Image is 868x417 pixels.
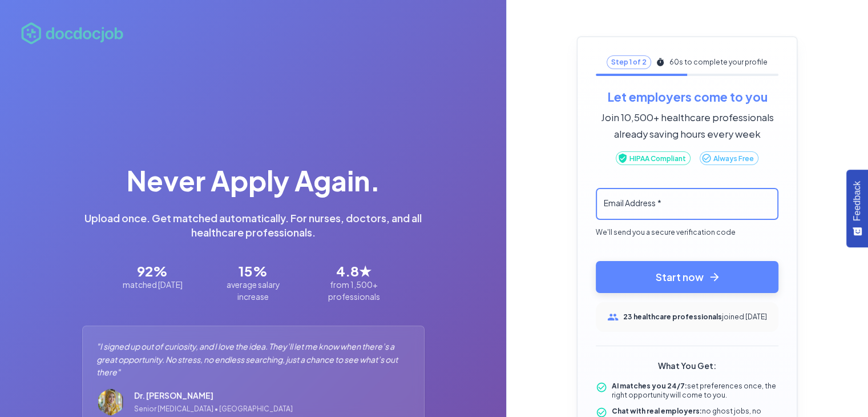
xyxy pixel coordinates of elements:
p: set preferences once, the right opportunity will come to you. [612,382,778,400]
h3: 15% [212,263,294,279]
strong: AI matches you 24/7: [612,382,687,390]
button: Feedback - Show survey [846,170,868,247]
p: joined [DATE] [623,312,767,322]
button: Start now [596,261,778,293]
p: from 1,500+ professionals [313,279,395,303]
h6: Join 10,500+ healthcare professionals already saving hours every week [596,109,778,143]
strong: 23 healthcare professionals [623,312,722,321]
img: Logo [18,14,126,54]
span: Feedback [852,181,862,221]
p: average salary increase [212,279,294,303]
h3: 92% [111,263,193,279]
h5: Upload once. Get matched automatically. For nurses, doctors, and all healthcare professionals. [82,211,425,240]
h6: What You Get: [596,360,778,372]
span: Step 1 of 2 [607,56,651,68]
strong: Chat with real employers: [612,407,702,415]
p: "I signed up out of curiosity, and I love the idea. They’ll let me know when there’s a great oppo... [96,340,410,378]
img: Dr. Ping Tan [98,389,124,415]
span: 60s to complete your profile [669,57,768,68]
span: Always Free [709,153,758,165]
h2: Never Apply Again. [127,164,380,197]
h6: Dr. [PERSON_NAME] [134,390,293,402]
span: Senior [MEDICAL_DATA] • [GEOGRAPHIC_DATA] [134,404,293,413]
h3: 4.8★ [313,263,395,279]
span: HIPAA Compliant [625,153,690,165]
p: matched [DATE] [111,279,193,291]
h4: Let employers come to you [596,90,778,105]
span: We'll send you a secure verification code [596,227,778,238]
